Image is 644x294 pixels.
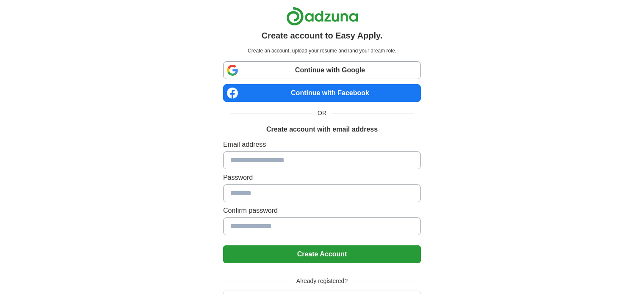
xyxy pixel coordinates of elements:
label: Email address [223,140,421,150]
a: Continue with Facebook [223,84,421,102]
img: Adzuna logo [286,7,358,26]
h1: Create account with email address [266,124,378,135]
button: Create Account [223,245,421,263]
h1: Create account to Easy Apply. [262,29,383,42]
label: Password [223,173,421,183]
label: Confirm password [223,206,421,216]
span: Already registered? [291,277,353,286]
p: Create an account, upload your resume and land your dream role. [225,47,419,55]
a: Continue with Google [223,61,421,79]
span: OR [312,109,332,118]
